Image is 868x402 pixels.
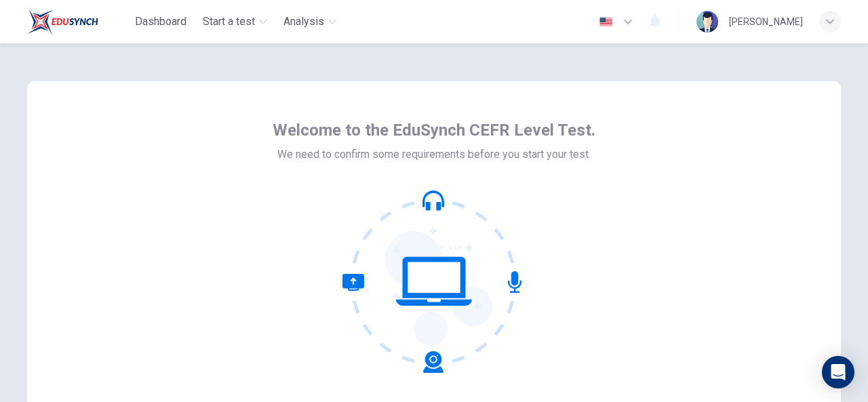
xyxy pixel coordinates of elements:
img: EduSynch logo [27,8,98,35]
span: We need to confirm some requirements before you start your test. [277,146,591,163]
button: Start a test [197,9,273,34]
button: Dashboard [130,9,192,34]
button: Analysis [278,9,342,34]
span: Welcome to the EduSynch CEFR Level Test. [273,119,595,141]
a: EduSynch logo [27,8,130,35]
span: Start a test [203,14,255,30]
img: en [597,17,614,27]
div: [PERSON_NAME] [729,14,803,30]
div: Open Intercom Messenger [822,356,854,388]
img: Profile picture [696,11,718,33]
span: Dashboard [135,14,186,30]
span: Analysis [283,14,324,30]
